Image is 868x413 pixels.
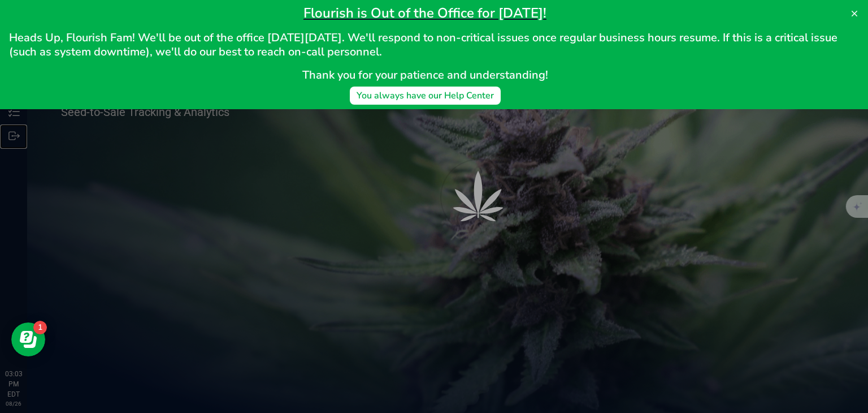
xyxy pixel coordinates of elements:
[11,322,45,356] iframe: Resource center
[302,67,548,83] span: Thank you for your patience and understanding!
[303,4,546,22] span: Flourish is Out of the Office for [DATE]!
[357,89,494,102] div: You always have our Help Center
[9,30,840,59] span: Heads Up, Flourish Fam! We'll be out of the office [DATE][DATE]. We'll respond to non-critical is...
[33,321,47,334] iframe: Resource center unread badge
